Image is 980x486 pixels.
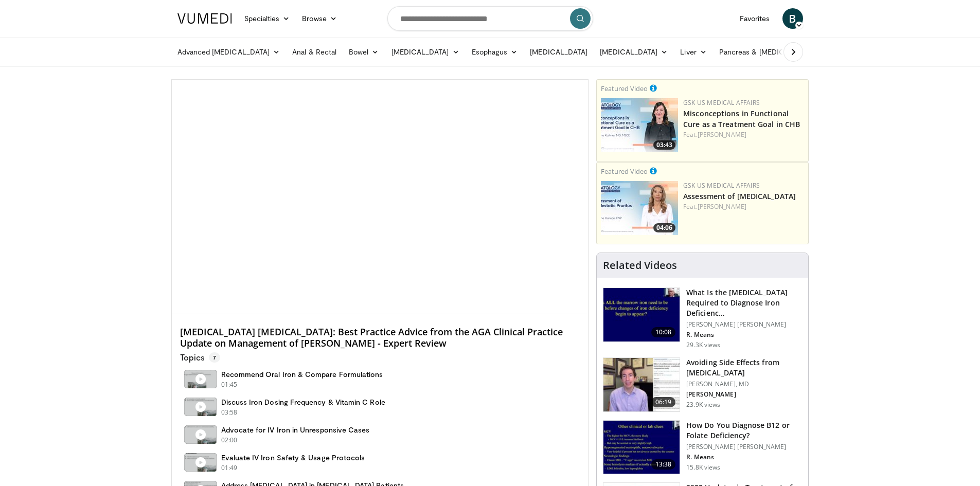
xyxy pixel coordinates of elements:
p: Topics [180,352,220,363]
p: R. Means [686,453,802,461]
h4: Advocate for IV Iron in Unresponsive Cases [221,425,370,435]
a: 13:38 How Do You Diagnose B12 or Folate Deficiency? [PERSON_NAME] [PERSON_NAME] R. Means 15.8K views [603,420,802,475]
p: 01:45 [221,380,238,389]
a: Assessment of [MEDICAL_DATA] [683,191,796,201]
h3: Avoiding Side Effects from [MEDICAL_DATA] [686,357,802,378]
a: [MEDICAL_DATA] [594,42,674,62]
a: B [782,8,803,29]
p: [PERSON_NAME] [686,390,802,399]
a: GSK US Medical Affairs [683,98,760,107]
a: Browse [296,8,343,29]
a: [PERSON_NAME] [698,130,746,139]
img: 946a363f-977e-482f-b70f-f1516cc744c3.jpg.150x105_q85_crop-smart_upscale.jpg [601,98,678,152]
p: 15.8K views [686,463,720,472]
a: Pancreas & [MEDICAL_DATA] [713,42,833,62]
p: [PERSON_NAME], MD [686,380,802,388]
a: [PERSON_NAME] [698,202,746,211]
h3: How Do You Diagnose B12 or Folate Deficiency? [686,420,802,441]
h4: Discuss Iron Dosing Frequency & Vitamin C Role [221,398,385,407]
span: 06:19 [651,397,676,407]
p: R. Means [686,331,802,339]
img: 6f9900f7-f6e7-4fd7-bcbb-2a1dc7b7d476.150x105_q85_crop-smart_upscale.jpg [603,358,680,411]
span: 10:08 [651,327,676,337]
a: [MEDICAL_DATA] [524,42,594,62]
input: Search topics, interventions [387,6,593,31]
img: VuMedi Logo [177,13,232,24]
a: GSK US Medical Affairs [683,181,760,190]
a: 04:06 [601,181,678,235]
p: 02:00 [221,436,238,445]
span: 04:06 [653,223,675,232]
h4: Related Videos [603,259,677,272]
p: [PERSON_NAME] [PERSON_NAME] [686,320,802,329]
p: 03:58 [221,408,238,417]
a: Bowel [343,42,385,62]
p: 23.9K views [686,401,720,409]
img: 172d2151-0bab-4046-8dbc-7c25e5ef1d9f.150x105_q85_crop-smart_upscale.jpg [603,421,680,474]
h4: Evaluate IV Iron Safety & Usage Protocols [221,453,365,462]
div: Feat. [683,202,804,211]
p: 01:49 [221,463,238,473]
div: Feat. [683,130,804,139]
a: Anal & Rectal [286,42,343,62]
a: Favorites [734,8,776,29]
small: Featured Video [601,84,648,93]
h3: What Is the [MEDICAL_DATA] Required to Diagnose Iron Deficienc… [686,287,802,318]
a: 10:08 What Is the [MEDICAL_DATA] Required to Diagnose Iron Deficienc… [PERSON_NAME] [PERSON_NAME]... [603,287,802,349]
span: 03:43 [653,140,675,150]
a: Esophagus [466,42,524,62]
a: Liver [674,42,712,62]
span: 13:38 [651,459,676,470]
h4: [MEDICAL_DATA] [MEDICAL_DATA]: Best Practice Advice from the AGA Clinical Practice Update on Mana... [180,327,580,349]
a: Specialties [238,8,296,29]
a: 06:19 Avoiding Side Effects from [MEDICAL_DATA] [PERSON_NAME], MD [PERSON_NAME] 23.9K views [603,357,802,412]
a: [MEDICAL_DATA] [385,42,466,62]
h4: Recommend Oral Iron & Compare Formulations [221,370,383,379]
span: 7 [209,352,220,363]
a: 03:43 [601,98,678,152]
video-js: Video Player [172,80,589,314]
a: Advanced [MEDICAL_DATA] [171,42,287,62]
img: 15adaf35-b496-4260-9f93-ea8e29d3ece7.150x105_q85_crop-smart_upscale.jpg [603,288,680,341]
p: 29.3K views [686,341,720,349]
small: Featured Video [601,167,648,176]
img: 31b7e813-d228-42d3-be62-e44350ef88b5.jpg.150x105_q85_crop-smart_upscale.jpg [601,181,678,235]
p: [PERSON_NAME] [PERSON_NAME] [686,443,802,451]
a: Misconceptions in Functional Cure as a Treatment Goal in CHB [683,109,800,129]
